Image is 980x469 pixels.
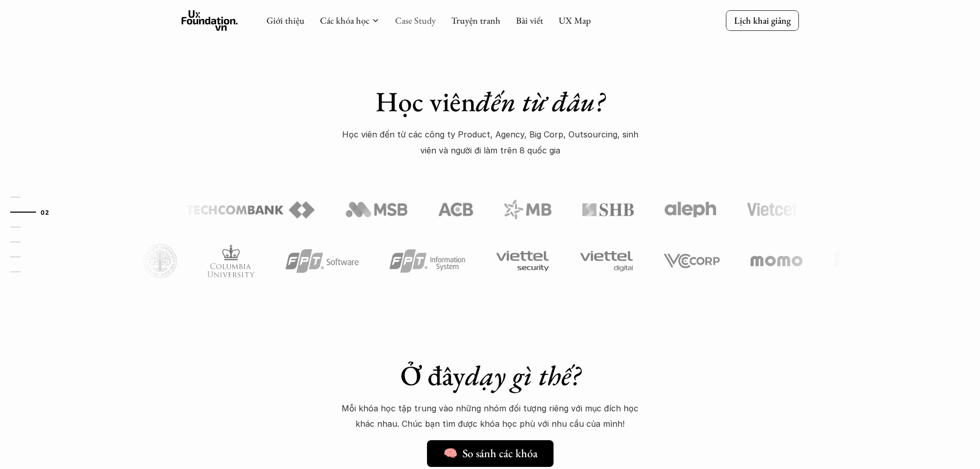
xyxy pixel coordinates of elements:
[310,359,670,392] h1: Ở đây
[10,206,59,218] a: 02
[266,14,305,26] a: Giới thiệu
[726,10,799,30] a: Lịch khai giảng
[336,127,645,158] p: Học viên đến từ các công ty Product, Agency, Big Corp, Outsourcing, sinh viên và người đi làm trê...
[336,401,645,432] p: Mỗi khóa học tập trung vào những nhóm đối tượng riêng với mục đích học khác nhau. Chúc bạn tìm đư...
[395,14,436,26] a: Case Study
[427,440,554,467] a: 🧠 So sánh các khóa
[41,209,49,216] strong: 02
[734,14,791,26] p: Lịch khai giảng
[310,85,670,118] h1: Học viên
[320,14,369,26] a: Các khóa học
[516,14,543,26] a: Bài viết
[451,14,501,26] a: Truyện tranh
[465,357,580,393] em: dạy gì thế?
[443,447,538,460] h5: 🧠 So sánh các khóa
[476,83,604,119] em: đến từ đâu?
[559,14,591,26] a: UX Map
